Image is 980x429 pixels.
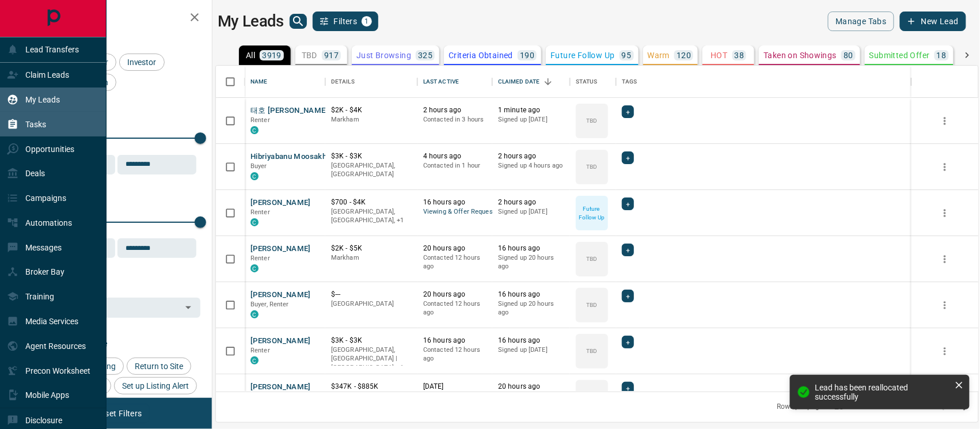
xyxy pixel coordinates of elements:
p: 16 hours ago [498,290,564,299]
div: Status [576,66,598,98]
div: condos.ca [250,126,259,134]
p: 1 minute ago [498,105,564,115]
div: Status [570,66,616,98]
button: [PERSON_NAME] [250,336,311,347]
p: $--- [331,290,412,299]
p: 38 [735,51,745,59]
p: 2 hours ago [498,151,564,161]
p: 2 hours ago [498,198,564,207]
p: 16 hours ago [498,336,564,346]
p: Warm [648,51,670,59]
p: Contacted in 3 hours [423,115,487,124]
button: Manage Tabs [828,12,894,31]
button: [PERSON_NAME] [250,382,311,393]
button: more [936,112,954,130]
h1: My Leads [218,12,284,31]
button: Reset Filters [88,404,149,423]
div: Investor [119,54,165,71]
div: condos.ca [250,356,259,365]
span: 1 [363,17,371,25]
span: Buyer [250,162,267,170]
p: 95 [622,51,632,59]
span: + [626,106,630,117]
p: HOT [711,51,727,59]
p: 325 [418,51,432,59]
p: Vaughan [331,207,412,225]
div: + [622,336,634,348]
p: Just Browsing [356,51,411,59]
p: TBD [586,301,597,309]
p: 20 hours ago [423,290,487,299]
div: + [622,105,634,118]
p: Taken on Showings [764,51,837,59]
p: All [246,51,255,59]
p: 190 [520,51,534,59]
p: 18 [937,51,947,59]
span: Investor [123,58,161,67]
div: Claimed Date [498,66,540,98]
span: + [626,336,630,348]
span: + [626,198,630,210]
p: Future Follow Up [577,204,607,222]
button: Open [180,299,196,316]
p: 3919 [262,51,282,59]
p: 16 hours ago [498,244,564,253]
button: 태호 [PERSON_NAME] [250,105,328,116]
span: Set up Listing Alert [118,381,193,390]
div: Name [245,66,325,98]
p: TBD [302,51,317,59]
p: Signed up 20 hours ago [498,253,564,271]
p: Contacted 12 hours ago [423,346,487,363]
p: Signed up 20 hours ago [498,299,564,317]
div: Last Active [423,66,459,98]
p: 16 hours ago [423,336,487,346]
span: + [626,152,630,164]
p: 120 [677,51,691,59]
div: Claimed Date [492,66,570,98]
p: Signed up 4 hours ago [498,161,564,170]
p: Submitted Offer [869,51,930,59]
button: more [936,343,954,360]
p: [DATE] [423,382,487,392]
p: 80 [844,51,853,59]
div: condos.ca [250,218,259,226]
p: 917 [324,51,339,59]
p: Criteria Obtained [449,51,513,59]
button: more [936,204,954,222]
span: Buyer, Renter [250,301,289,308]
div: Tags [616,66,911,98]
span: Viewing & Offer Request [423,207,487,217]
button: New Lead [900,12,966,31]
p: Contacted 12 hours ago [423,299,487,317]
div: + [622,151,634,164]
p: TBD [586,116,597,125]
span: Renter [250,255,270,262]
h2: Filters [37,12,200,25]
p: $347K - $885K [331,382,412,392]
p: [GEOGRAPHIC_DATA] [331,299,412,309]
p: 20 hours ago [423,244,487,253]
button: search button [290,14,307,29]
div: Name [250,66,268,98]
span: + [626,382,630,394]
p: [GEOGRAPHIC_DATA], [GEOGRAPHIC_DATA] [331,161,412,179]
button: [PERSON_NAME] [250,198,311,208]
div: condos.ca [250,172,259,180]
p: TBD [586,347,597,355]
div: condos.ca [250,310,259,318]
span: Renter [250,347,270,354]
span: + [626,244,630,256]
button: [PERSON_NAME] [250,244,311,255]
span: Return to Site [131,362,187,371]
p: Signed up [DATE] [498,115,564,124]
div: Lead has been reallocated successfully [815,383,950,401]
p: $2K - $4K [331,105,412,115]
p: Signed up [DATE] [498,346,564,355]
span: + [626,290,630,302]
p: $700 - $4K [331,198,412,207]
div: Return to Site [127,358,191,375]
div: Set up Listing Alert [114,377,197,394]
p: Markham [331,253,412,263]
p: TBD [586,162,597,171]
p: Future Follow Up [550,51,614,59]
